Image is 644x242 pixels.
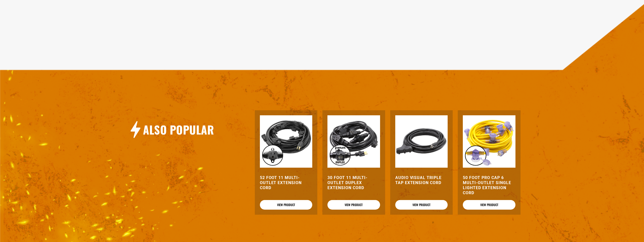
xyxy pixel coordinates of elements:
img: black [395,115,448,168]
a: View Product [463,200,515,210]
img: black [327,115,380,168]
a: View Product [260,200,313,210]
a: View Product [327,200,380,210]
h2: Also Popular [143,122,214,137]
img: yellow [463,115,515,168]
img: black [260,115,313,168]
a: Audio Visual Triple Tap Extension Cord [395,175,448,185]
a: 50 Foot Pro Cap 6 Multi-Outlet Single Lighted Extension Cord [463,175,515,195]
a: 30 Foot 11 Multi-Outlet Duplex Extension Cord [327,175,380,190]
a: 52 Foot 11 Multi-Outlet Extension Cord [260,175,313,190]
a: View Product [395,200,448,210]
